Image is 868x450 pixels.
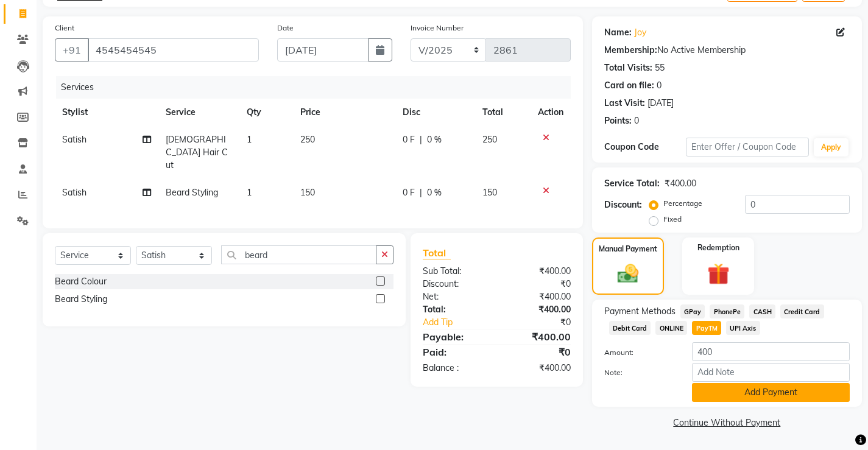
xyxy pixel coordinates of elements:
[604,44,850,57] div: No Active Membership
[420,133,422,146] span: |
[55,275,107,288] div: Beard Colour
[395,99,475,126] th: Disc
[655,62,665,74] div: 55
[482,134,497,145] span: 250
[749,304,775,318] span: CASH
[710,304,744,318] span: PhonePe
[595,347,683,358] label: Amount:
[414,362,496,374] div: Balance :
[657,79,662,92] div: 0
[414,316,510,329] a: Add Tip
[55,99,158,126] th: Stylist
[692,363,850,382] input: Add Note
[686,138,809,156] input: Enter Offer / Coupon Code
[239,99,293,126] th: Qty
[414,345,496,359] div: Paid:
[414,303,496,316] div: Total:
[634,114,639,127] div: 0
[55,23,74,33] label: Client
[692,342,850,361] input: Amount
[604,114,632,127] div: Points:
[277,23,294,33] label: Date
[665,177,696,190] div: ₹400.00
[496,345,579,359] div: ₹0
[496,278,579,290] div: ₹0
[482,187,497,198] span: 150
[403,186,415,199] span: 0 F
[726,321,760,335] span: UPI Axis
[604,26,632,39] div: Name:
[599,244,657,255] label: Manual Payment
[88,38,259,62] input: Search by Name/Mobile/Email/Code
[496,329,579,344] div: ₹400.00
[414,265,496,278] div: Sub Total:
[247,134,252,145] span: 1
[604,177,660,190] div: Service Total:
[158,99,239,126] th: Service
[427,186,442,199] span: 0 %
[604,44,657,57] div: Membership:
[496,362,579,374] div: ₹400.00
[692,321,721,335] span: PayTM
[663,214,682,225] label: Fixed
[609,321,651,335] span: Debit Card
[56,76,580,99] div: Services
[634,26,646,39] a: Joy
[55,293,107,306] div: Beard Styling
[780,304,824,318] span: Credit Card
[700,261,736,288] img: _gift.svg
[611,262,645,286] img: _cash.svg
[420,186,422,199] span: |
[411,23,464,33] label: Invoice Number
[647,97,674,110] div: [DATE]
[604,62,652,74] div: Total Visits:
[692,383,850,402] button: Add Payment
[166,134,228,171] span: [DEMOGRAPHIC_DATA] Hair Cut
[62,134,86,145] span: Satish
[55,38,89,62] button: +91
[531,99,571,126] th: Action
[604,199,642,211] div: Discount:
[604,79,654,92] div: Card on file:
[423,247,451,259] span: Total
[62,187,86,198] span: Satish
[496,303,579,316] div: ₹400.00
[604,305,676,318] span: Payment Methods
[814,138,849,156] button: Apply
[595,417,859,429] a: Continue Without Payment
[293,99,395,126] th: Price
[510,316,580,329] div: ₹0
[680,304,705,318] span: GPay
[300,134,315,145] span: 250
[663,198,702,209] label: Percentage
[475,99,531,126] th: Total
[496,290,579,303] div: ₹400.00
[496,265,579,278] div: ₹400.00
[300,187,315,198] span: 150
[604,141,686,153] div: Coupon Code
[414,329,496,344] div: Payable:
[595,367,683,378] label: Note:
[655,321,687,335] span: ONLINE
[427,133,442,146] span: 0 %
[166,187,218,198] span: Beard Styling
[403,133,415,146] span: 0 F
[604,97,645,110] div: Last Visit:
[221,245,376,264] input: Search or Scan
[697,242,739,253] label: Redemption
[414,278,496,290] div: Discount:
[414,290,496,303] div: Net:
[247,187,252,198] span: 1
